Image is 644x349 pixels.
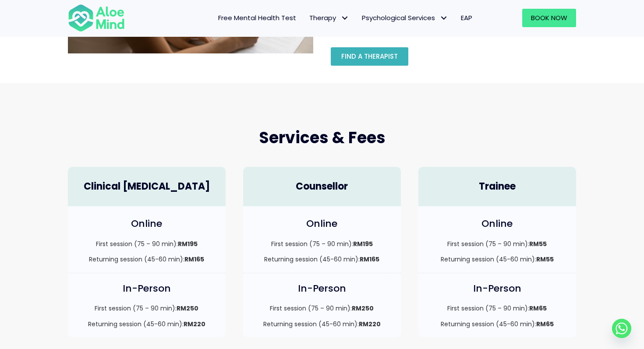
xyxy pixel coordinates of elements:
[184,320,205,328] strong: RM220
[427,217,567,231] h4: Online
[531,13,567,22] span: Book Now
[77,255,217,264] p: Returning session (45-60 min):
[309,13,349,22] span: Therapy
[353,240,373,248] strong: RM195
[331,47,408,66] a: Find a therapist
[252,180,392,194] h4: Counsellor
[218,13,296,22] span: Free Mental Health Test
[177,304,198,313] strong: RM250
[352,304,374,313] strong: RM250
[178,240,198,248] strong: RM195
[427,255,567,264] p: Returning session (45-60 min):
[427,282,567,296] h4: In-Person
[536,255,554,264] strong: RM55
[77,180,217,194] h4: Clinical [MEDICAL_DATA]
[77,240,217,248] p: First session (75 – 90 min):
[338,12,351,25] span: Therapy: submenu
[212,9,303,27] a: Free Mental Health Test
[427,240,567,248] p: First session (75 – 90 min):
[612,319,631,338] a: Whatsapp
[303,9,355,27] a: TherapyTherapy: submenu
[184,255,204,264] strong: RM165
[522,9,576,27] a: Book Now
[427,180,567,194] h4: Trainee
[461,13,472,22] span: EAP
[252,282,392,296] h4: In-Person
[529,240,547,248] strong: RM55
[259,127,386,149] span: Services & Fees
[437,12,450,25] span: Psychological Services: submenu
[68,4,125,32] img: Aloe mind Logo
[427,304,567,313] p: First session (75 – 90 min):
[360,255,379,264] strong: RM165
[77,304,217,313] p: First session (75 – 90 min):
[252,240,392,248] p: First session (75 – 90 min):
[362,13,448,22] span: Psychological Services
[341,52,398,61] span: Find a therapist
[77,282,217,296] h4: In-Person
[529,304,547,313] strong: RM65
[536,320,554,328] strong: RM65
[359,320,381,328] strong: RM220
[427,320,567,328] p: Returning session (45-60 min):
[77,217,217,231] h4: Online
[77,320,217,328] p: Returning session (45-60 min):
[136,9,479,27] nav: Menu
[252,217,392,231] h4: Online
[454,9,479,27] a: EAP
[355,9,454,27] a: Psychological ServicesPsychological Services: submenu
[252,255,392,264] p: Returning session (45-60 min):
[252,320,392,328] p: Returning session (45-60 min):
[252,304,392,313] p: First session (75 – 90 min):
